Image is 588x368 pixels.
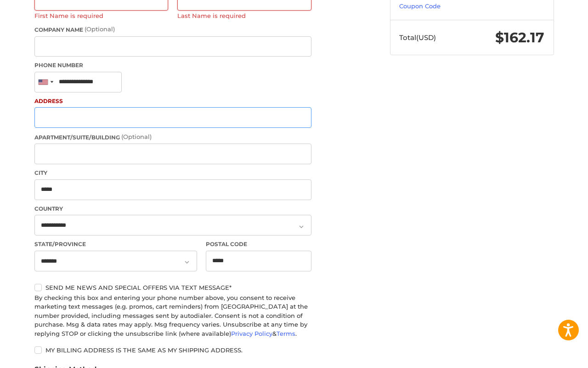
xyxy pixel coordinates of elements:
label: Apartment/Suite/Building [34,132,311,142]
label: First Name is required [34,12,169,19]
label: My billing address is the same as my shipping address. [34,346,311,354]
label: Last Name is required [177,12,311,19]
label: State/Province [34,240,197,248]
div: United States: +1 [35,72,56,92]
label: Company Name [34,25,311,34]
a: Coupon Code [399,2,441,10]
a: Terms [277,330,295,337]
label: City [34,169,311,177]
div: By checking this box and entering your phone number above, you consent to receive marketing text ... [34,293,311,339]
a: Privacy Policy [231,330,272,337]
label: Address [34,97,311,105]
label: Phone Number [34,61,311,69]
label: Send me news and special offers via text message* [34,284,311,291]
label: Country [34,205,311,213]
small: (Optional) [85,25,115,33]
span: Total (USD) [399,33,436,42]
span: $162.17 [495,29,544,46]
small: (Optional) [121,133,152,140]
label: Postal Code [206,240,311,248]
